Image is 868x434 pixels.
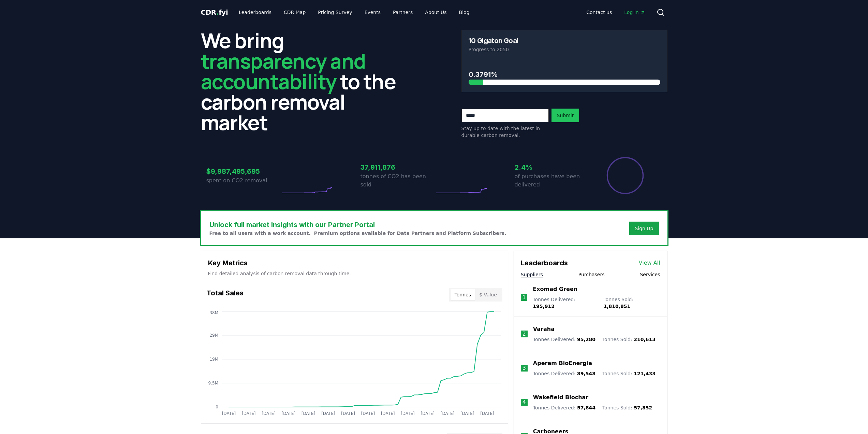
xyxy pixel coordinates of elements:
[602,336,656,343] p: Tonnes Sold :
[619,6,651,18] a: Log in
[624,9,645,16] span: Log in
[341,411,355,416] tspan: [DATE]
[522,293,526,302] p: 1
[635,225,653,232] a: Sign Up
[606,156,644,195] div: Percentage of sales delivered
[578,271,605,278] button: Purchasers
[440,411,454,416] tspan: [DATE]
[262,411,276,416] tspan: [DATE]
[281,411,295,416] tspan: [DATE]
[209,357,218,362] tspan: 19M
[201,8,228,16] span: CDR fyi
[533,296,597,310] p: Tonnes Delivered :
[521,258,568,268] h3: Leaderboards
[629,222,659,235] button: Sign Up
[454,6,475,18] a: Blog
[475,289,501,300] button: $ Value
[209,310,218,315] tspan: 38M
[361,172,434,189] p: tonnes of CO2 has been sold
[581,6,617,18] a: Contact us
[209,230,506,237] p: Free to all users with a work account. Premium options available for Data Partners and Platform S...
[201,47,366,95] span: transparency and accountability
[515,172,588,189] p: of purchases have been delivered
[201,8,228,17] a: CDR.fyi
[461,125,549,139] p: Stay up to date with the latest in durable carbon removal.
[533,359,592,367] a: Aperam BioEnergia
[469,46,660,53] p: Progress to 2050
[209,333,218,338] tspan: 29M
[209,220,506,230] h3: Unlock full market insights with our Partner Portal
[206,166,280,177] h3: $9,987,495,695
[640,271,660,278] button: Services
[533,370,595,377] p: Tonnes Delivered :
[381,411,395,416] tspan: [DATE]
[533,393,588,402] a: Wakefield Biochar
[233,6,475,18] nav: Main
[603,304,630,309] span: 1,810,851
[577,405,595,410] span: 57,844
[208,270,501,277] p: Find detailed analysis of carbon removal data through time.
[551,109,579,122] button: Submit
[201,30,407,132] h2: We bring to the carbon removal market
[233,6,277,18] a: Leaderboards
[533,285,577,293] a: Exomad Green
[533,404,595,411] p: Tonnes Delivered :
[361,411,375,416] tspan: [DATE]
[321,411,335,416] tspan: [DATE]
[634,371,656,376] span: 121,433
[387,6,418,18] a: Partners
[533,304,555,309] span: 195,912
[480,411,494,416] tspan: [DATE]
[521,271,543,278] button: Suppliers
[533,325,555,333] a: Varaha
[581,6,651,18] nav: Main
[421,411,435,416] tspan: [DATE]
[533,336,595,343] p: Tonnes Delivered :
[401,411,415,416] tspan: [DATE]
[460,411,474,416] tspan: [DATE]
[602,404,652,411] p: Tonnes Sold :
[312,6,357,18] a: Pricing Survey
[301,411,315,416] tspan: [DATE]
[359,6,386,18] a: Events
[241,411,255,416] tspan: [DATE]
[206,177,280,185] p: spent on CO2 removal
[515,162,588,172] h3: 2.4%
[451,289,475,300] button: Tonnes
[278,6,311,18] a: CDR Map
[602,370,656,377] p: Tonnes Sold :
[361,162,434,172] h3: 37,911,876
[208,258,501,268] h3: Key Metrics
[469,37,518,44] h3: 10 Gigaton Goal
[523,364,526,372] p: 3
[469,69,660,80] h3: 0.3791%
[634,405,652,410] span: 57,852
[523,398,526,406] p: 4
[216,405,218,409] tspan: 0
[523,330,526,338] p: 2
[222,411,236,416] tspan: [DATE]
[577,371,595,376] span: 89,548
[577,337,595,342] span: 95,280
[420,6,452,18] a: About Us
[208,381,218,386] tspan: 9.5M
[639,259,660,267] a: View All
[634,337,656,342] span: 210,613
[216,8,219,16] span: .
[603,296,660,310] p: Tonnes Sold :
[207,288,244,302] h3: Total Sales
